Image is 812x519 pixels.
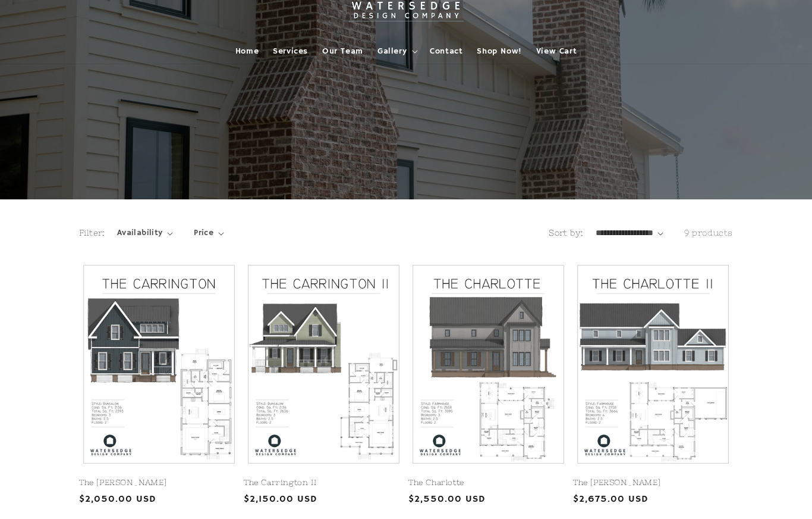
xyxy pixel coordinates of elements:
span: Gallery [377,46,407,57]
summary: Gallery [370,39,423,64]
a: The Charlotte [408,478,568,488]
span: Contact [430,46,462,57]
span: Home [235,46,259,57]
h2: Filter: [79,227,105,239]
span: Availability [117,227,163,239]
a: The Carrington II [244,478,404,488]
a: The [PERSON_NAME] [79,478,239,488]
summary: Price [194,227,224,239]
span: 9 products [684,228,733,237]
a: Shop Now! [470,39,528,64]
a: The [PERSON_NAME] [573,478,733,488]
a: Contact [423,39,470,64]
a: Services [266,39,315,64]
a: Our Team [315,39,370,64]
a: View Cart [529,39,584,64]
summary: Availability (0 selected) [117,227,173,239]
span: View Cart [536,46,577,57]
span: Price [194,227,213,239]
label: Sort by: [549,228,583,237]
span: Services [273,46,308,57]
span: Shop Now! [477,46,521,57]
a: Home [228,39,266,64]
span: Our Team [322,46,363,57]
